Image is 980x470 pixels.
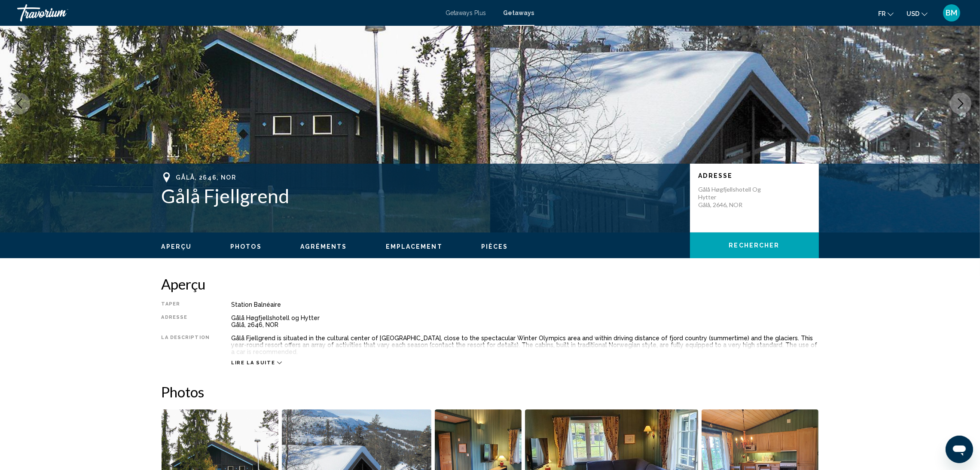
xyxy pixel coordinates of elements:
[699,186,767,209] p: Gålå Høgfjellshotell og Hytter Gålå, 2646, NOR
[481,243,508,250] span: Pièces
[878,10,885,17] span: fr
[386,243,443,250] button: Emplacement
[230,243,262,250] span: Photos
[17,4,437,21] a: Travorium
[907,10,919,17] span: USD
[231,301,819,308] div: Station balnéaire
[504,9,534,16] a: Getaways
[481,243,508,250] button: Pièces
[9,93,30,114] button: Previous image
[162,335,210,355] div: La description
[162,275,819,293] h2: Aperçu
[940,4,963,22] button: User Menu
[162,383,819,400] h2: Photos
[231,360,282,366] button: Lire la suite
[162,243,192,250] span: Aperçu
[946,436,973,463] iframe: Bouton de lancement de la fenêtre de messagerie
[446,9,486,16] a: Getaways Plus
[878,7,894,20] button: Change language
[729,242,780,249] span: Rechercher
[231,335,819,355] div: Gålå Fjellgrend is situated in the cultural center of [GEOGRAPHIC_DATA], close to the spectacular...
[300,243,347,250] button: Agréments
[950,93,971,114] button: Next image
[162,314,210,328] div: Adresse
[231,314,819,328] div: Gålå Høgfjellshotell og Hytter Gålå, 2646, NOR
[162,243,192,250] button: Aperçu
[176,174,236,181] span: Gålå, 2646, NOR
[162,185,681,207] h1: Gålå Fjellgrend
[231,360,275,366] span: Lire la suite
[230,243,262,250] button: Photos
[690,232,819,258] button: Rechercher
[946,9,958,17] span: BM
[699,172,810,179] p: Adresse
[386,243,443,250] span: Emplacement
[300,243,347,250] span: Agréments
[907,7,928,20] button: Change currency
[162,301,210,308] div: Taper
